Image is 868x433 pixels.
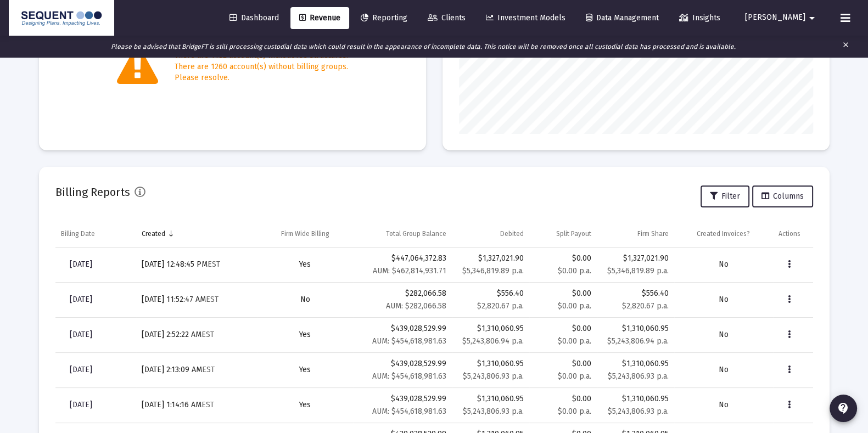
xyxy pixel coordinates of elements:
span: [DATE] [70,365,92,374]
small: $0.00 p.a. [558,407,591,416]
div: Split Payout [556,229,591,238]
small: EST [206,295,219,304]
div: No [680,400,768,410]
div: No [680,294,768,305]
span: Revenue [299,13,340,23]
div: $0.00 [535,358,591,382]
div: Total Group Balance [386,229,446,238]
div: Created [142,229,165,238]
small: AUM: $454,618,981.63 [372,372,446,381]
a: Reporting [352,7,416,29]
td: Column Billing Date [55,221,136,247]
div: No [680,259,768,270]
div: No [680,329,768,340]
small: $5,346,819.89 p.a. [462,266,524,275]
a: [DATE] [61,254,101,275]
td: Column Firm Share [597,221,674,247]
small: AUM: $282,066.58 [386,301,446,311]
small: AUM: $462,814,931.71 [373,266,446,275]
td: Column Firm Wide Billing [257,221,354,247]
small: $5,243,806.94 p.a. [607,336,669,346]
div: [DATE] 1:14:16 AM [142,400,251,410]
div: $1,327,021.90 [602,253,669,264]
div: [DATE] 11:52:47 AM [142,294,251,305]
div: Please resolve. [175,72,348,83]
span: Columns [761,192,804,201]
div: Debited [500,229,524,238]
div: $1,310,060.95 [602,323,669,334]
div: $0.00 [535,253,591,277]
button: Filter [701,185,749,207]
small: $5,243,806.94 p.a. [462,336,524,346]
div: Actions [779,229,800,238]
div: [DATE] 2:13:09 AM [142,364,251,375]
div: $1,310,060.95 [457,393,524,404]
small: $0.00 p.a. [558,301,591,311]
small: EST [202,365,215,374]
span: Dashboard [229,13,279,23]
span: Investment Models [486,13,565,23]
a: Clients [419,7,474,29]
small: AUM: $454,618,981.63 [372,407,446,416]
a: Data Management [577,7,668,29]
small: $5,243,806.93 p.a. [463,407,524,416]
a: [DATE] [61,394,101,416]
span: [DATE] [70,400,92,409]
button: Columns [752,185,813,207]
td: Column Total Group Balance [353,221,451,247]
div: Created Invoices? [697,229,750,238]
div: Billing Date [61,229,95,238]
span: [DATE] [70,260,92,269]
div: $439,028,529.99 [359,358,446,382]
i: Please be advised that BridgeFT is still processing custodial data which could result in the appe... [111,43,736,50]
small: $0.00 p.a. [558,336,591,346]
div: $0.00 [535,393,591,417]
div: There are 1260 account(s) without billing groups. [175,61,348,72]
td: Column Created Invoices? [674,221,773,247]
div: $282,066.58 [359,288,446,312]
a: [DATE] [61,359,101,381]
small: $0.00 p.a. [558,372,591,381]
mat-icon: arrow_drop_down [805,7,819,29]
div: Yes [262,400,348,410]
span: Reporting [361,13,407,23]
td: Column Split Payout [529,221,597,247]
div: $556.40 [457,288,524,299]
span: [PERSON_NAME] [745,13,805,23]
span: [DATE] [70,330,92,339]
small: $5,243,806.93 p.a. [608,407,669,416]
span: Clients [428,13,466,23]
small: $2,820.67 p.a. [622,301,669,311]
h2: Billing Reports [55,183,130,201]
div: Yes [262,329,348,340]
small: $5,346,819.89 p.a. [607,266,669,275]
small: $5,243,806.93 p.a. [463,372,524,381]
div: $1,327,021.90 [457,253,524,264]
div: [DATE] 12:48:45 PM [142,259,251,270]
img: Dashboard [17,7,106,29]
a: [DATE] [61,289,101,311]
div: Yes [262,364,348,375]
a: [DATE] [61,324,101,346]
small: $5,243,806.93 p.a. [608,372,669,381]
td: Column Actions [773,221,813,247]
a: Revenue [290,7,349,29]
span: Insights [679,13,720,23]
div: $447,064,372.83 [359,253,446,277]
a: Investment Models [477,7,574,29]
div: No [262,294,348,305]
mat-icon: clear [842,38,850,55]
span: [DATE] [70,295,92,304]
button: [PERSON_NAME] [732,7,832,29]
small: $2,820.67 p.a. [477,301,524,311]
small: AUM: $454,618,981.63 [372,336,446,346]
div: $0.00 [535,323,591,347]
small: $0.00 p.a. [558,266,591,275]
div: $1,310,060.95 [602,358,669,369]
small: EST [208,260,220,269]
div: $1,310,060.95 [602,393,669,404]
a: Insights [670,7,729,29]
div: Firm Wide Billing [281,229,329,238]
a: Dashboard [221,7,288,29]
div: Firm Share [637,229,669,238]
